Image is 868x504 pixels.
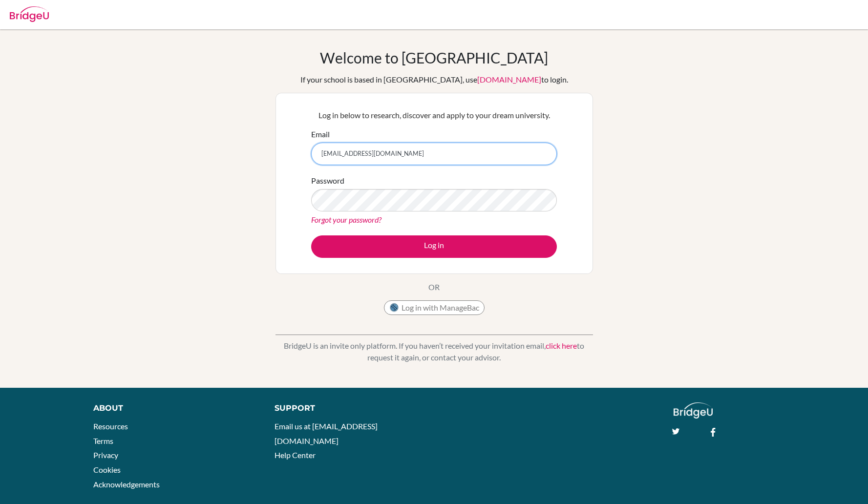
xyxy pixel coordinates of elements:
[311,128,330,140] label: Email
[275,402,423,414] div: Support
[311,175,344,187] label: Password
[275,450,316,460] a: Help Center
[275,340,593,363] p: BridgeU is an invite only platform. If you haven’t received your invitation email, to request it ...
[275,421,378,445] a: Email us at [EMAIL_ADDRESS][DOMAIN_NAME]
[93,402,253,414] div: About
[674,402,713,419] img: logo_white@2x-f4f0deed5e89b7ecb1c2cc34c3e3d731f90f0f143d5ea2071677605dd97b5244.png
[300,74,568,85] div: If your school is based in [GEOGRAPHIC_DATA], use to login.
[93,465,121,474] a: Cookies
[384,300,485,315] button: Log in with ManageBac
[93,436,113,445] a: Terms
[93,450,118,460] a: Privacy
[428,281,440,293] p: OR
[93,480,160,489] a: Acknowledgements
[10,6,49,22] img: Bridge-U
[546,341,577,350] a: click here
[93,421,128,431] a: Resources
[311,109,557,121] p: Log in below to research, discover and apply to your dream university.
[311,235,557,258] button: Log in
[311,215,381,224] a: Forgot your password?
[477,75,541,84] a: [DOMAIN_NAME]
[320,49,548,66] h1: Welcome to [GEOGRAPHIC_DATA]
